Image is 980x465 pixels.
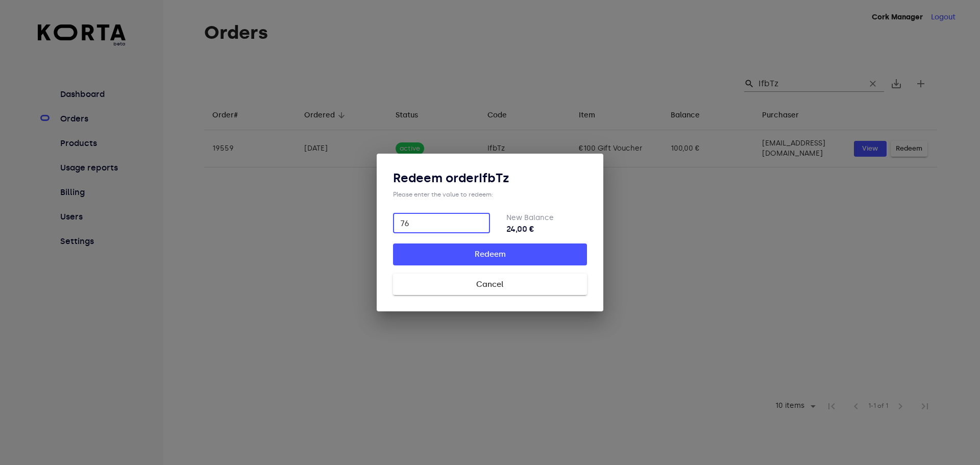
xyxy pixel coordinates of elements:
[506,213,554,222] label: New Balance
[409,278,571,291] span: Cancel
[393,190,587,199] div: Please enter the value to redeem:
[393,243,587,265] button: Redeem
[393,170,587,186] h3: Redeem order IfbTz
[506,223,587,235] strong: 24,00 €
[409,248,571,261] span: Redeem
[393,274,587,295] button: Cancel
